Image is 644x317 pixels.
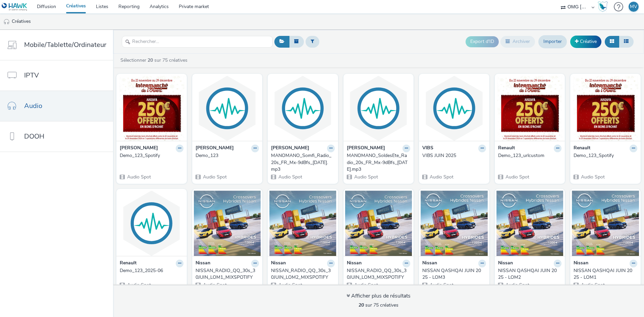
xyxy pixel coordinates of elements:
[422,152,486,159] a: VIBS JUIN 2025
[271,152,335,173] a: MANOMANO_Somfi_Radio_20s_FR_Mx-9dBfs_[DATE].mp3
[24,101,42,111] span: Audio
[120,260,137,267] strong: Renault
[496,191,563,256] img: NISSAN QASHQAI JUIN 2025 - LOM2 visual
[498,152,562,159] a: Demo_123_urlcustom
[24,40,106,50] span: Mobile/Tablette/Ordinateur
[359,302,398,308] span: sur 75 créatives
[354,282,378,288] span: Audio Spot
[269,191,336,256] img: NISSAN_RADIO_QQ_30s_30JUIN_LOM2_MIXSPOTIFY visual
[271,267,332,281] div: NISSAN_RADIO_QQ_30s_30JUIN_LOM2_MIXSPOTIFY
[346,292,411,300] div: Afficher plus de résultats
[126,174,151,180] span: Audio Spot
[196,267,257,281] div: NISSAN_RADIO_QQ_30s_30JUIN_LOM1_MIXSPOTIFY
[570,36,601,48] a: Créative
[196,260,210,267] strong: Nissan
[120,267,181,274] div: Demo_123_2025-06
[271,145,309,152] strong: [PERSON_NAME]
[202,282,227,288] span: Audio Spot
[347,145,385,152] strong: [PERSON_NAME]
[574,152,637,159] a: Demo_123_Spotify
[347,267,408,281] div: NISSAN_RADIO_QQ_30s_30JUIN_LOM3_MIXSPOTIFY
[580,174,605,180] span: Audio Spot
[630,2,637,12] div: MV
[498,260,513,267] strong: Nissan
[120,267,183,274] a: Demo_123_2025-06
[359,302,364,308] strong: 20
[194,75,261,141] img: Demo_123 visual
[120,152,181,159] div: Demo_123_Spotify
[196,145,234,152] strong: [PERSON_NAME]
[498,267,562,281] a: NISSAN QASHQAI JUIN 2025 - LOM2
[421,75,488,141] img: VIBS JUIN 2025 visual
[3,18,10,25] img: audio
[120,145,158,152] strong: [PERSON_NAME]
[500,36,535,47] button: Archiver
[196,267,259,281] a: NISSAN_RADIO_QQ_30s_30JUIN_LOM1_MIXSPOTIFY
[505,282,529,288] span: Audio Spot
[421,191,488,256] img: NISSAN QASHQAI JUIN 2025 - LOM3 visual
[598,1,608,12] img: Hawk Academy
[2,3,28,11] img: undefined Logo
[24,70,39,80] span: IPTV
[574,267,637,281] a: NISSAN QASHQAI JUIN 2025 - LOM1
[120,57,190,63] a: Sélectionner sur 75 créatives
[122,36,273,48] input: Rechercher...
[347,152,408,173] div: MANOMANO_SoldesEte_Radio_20s_FR_Mx-9dBfs_[DATE].mp3
[196,152,257,159] div: Demo_123
[574,267,635,281] div: NISSAN QASHQAI JUIN 2025 - LOM1
[194,191,261,256] img: NISSAN_RADIO_QQ_30s_30JUIN_LOM1_MIXSPOTIFY visual
[605,36,619,47] button: Grille
[572,75,639,141] img: Demo_123_Spotify visual
[580,282,605,288] span: Audio Spot
[422,145,433,152] strong: VIBS
[498,267,559,281] div: NISSAN QASHQAI JUIN 2025 - LOM2
[118,191,185,256] img: Demo_123_2025-06 visual
[496,75,563,141] img: Demo_123_urlcustom visual
[574,260,588,267] strong: Nissan
[498,145,515,152] strong: Renault
[271,267,335,281] a: NISSAN_RADIO_QQ_30s_30JUIN_LOM2_MIXSPOTIFY
[498,152,559,159] div: Demo_123_urlcustom
[422,260,437,267] strong: Nissan
[574,152,635,159] div: Demo_123_Spotify
[148,57,153,63] strong: 20
[466,36,499,47] button: Export d'ID
[271,152,332,173] div: MANOMANO_Somfi_Radio_20s_FR_Mx-9dBfs_[DATE].mp3
[422,152,483,159] div: VIBS JUIN 2025
[118,75,185,141] img: Demo_123_Spotify visual
[278,282,302,288] span: Audio Spot
[120,152,183,159] a: Demo_123_Spotify
[538,35,567,48] a: Importer
[347,267,411,281] a: NISSAN_RADIO_QQ_30s_30JUIN_LOM3_MIXSPOTIFY
[429,174,453,180] span: Audio Spot
[572,191,639,256] img: NISSAN QASHQAI JUIN 2025 - LOM1 visual
[24,131,44,141] span: DOOH
[271,260,286,267] strong: Nissan
[574,145,590,152] strong: Renault
[345,191,412,256] img: NISSAN_RADIO_QQ_30s_30JUIN_LOM3_MIXSPOTIFY visual
[347,152,411,173] a: MANOMANO_SoldesEte_Radio_20s_FR_Mx-9dBfs_[DATE].mp3
[345,75,412,141] img: MANOMANO_SoldesEte_Radio_20s_FR_Mx-9dBfs_2025-05-21.mp3 visual
[422,267,486,281] a: NISSAN QASHQAI JUIN 2025 - LOM3
[422,267,483,281] div: NISSAN QASHQAI JUIN 2025 - LOM3
[196,152,259,159] a: Demo_123
[126,282,151,288] span: Audio Spot
[354,174,378,180] span: Audio Spot
[278,174,302,180] span: Audio Spot
[598,1,610,12] a: Hawk Academy
[347,260,362,267] strong: Nissan
[202,174,227,180] span: Audio Spot
[619,36,634,47] button: Liste
[269,75,336,141] img: MANOMANO_Somfi_Radio_20s_FR_Mx-9dBfs_2025-05-21.mp3 visual
[429,282,453,288] span: Audio Spot
[505,174,529,180] span: Audio Spot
